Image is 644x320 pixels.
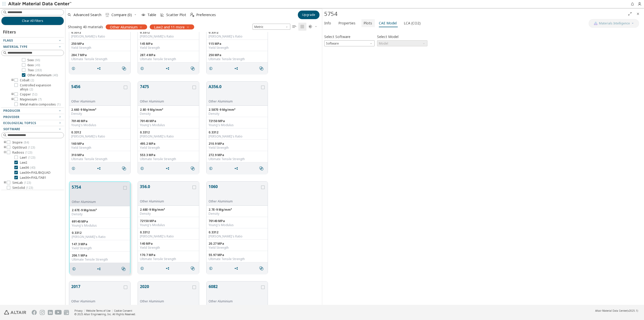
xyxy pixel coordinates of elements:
div: Other Aluminium [209,199,260,203]
div: [PERSON_NAME]'s Ratio [140,234,197,238]
button: Share [232,263,243,273]
div: Yield Strength [71,46,128,50]
div: 0.3312 [209,230,266,234]
span: Law2 [20,161,27,165]
div: 70140 MPa [140,119,197,123]
span: Metal matrix composites [20,102,60,106]
span: SimLab [12,181,31,185]
button: 5754 [72,184,122,200]
button: Details [138,163,148,173]
button: Similar search [257,163,268,173]
div: Yield Strength [140,246,197,250]
div: Other Aluminium [209,299,260,303]
button: Similar search [188,163,199,173]
div: [PERSON_NAME]'s Ratio [209,34,266,39]
div: Young's Modulus [72,224,128,228]
span: ( 84 ) [24,140,29,145]
div: 2.68E-9 Mg/mm³ [140,208,197,212]
div: 553.3 MPa [140,153,197,157]
i:  [122,66,126,70]
div: Ultimate Tensile Strength [209,257,266,261]
div: Ultimate Tensile Strength [209,57,266,61]
span: Producer [3,109,20,113]
span: Controlled expansion alloys [20,83,62,91]
button: Similar search [257,63,268,74]
div: Young's Modulus [209,223,266,227]
button: Close [634,10,642,18]
span: Cobalt [20,78,34,82]
div: Ultimate Tensile Strength [72,258,128,262]
a: Privacy [74,309,83,312]
button: Details [207,63,217,74]
button: 2020 [140,283,191,299]
button: Ecological Topics [1,120,64,126]
span: ( 123 ) [24,181,31,185]
div: 170.7 MPa [140,253,197,257]
div: 287.4 MPa [140,53,197,57]
div: [PERSON_NAME]'s Ratio [71,134,128,138]
div: Yield Strength [209,46,266,50]
i:  [300,25,304,29]
div: Yield Strength [140,46,197,50]
div: Yield Strength [140,146,197,150]
span: Preferences [196,13,216,17]
button: Full Screen [626,10,634,18]
div: 70140 MPa [71,119,128,123]
span: ( 52 ) [32,92,37,96]
i: toogle group [11,78,14,82]
div: 2.66E-9 Mg/mm³ [71,108,128,112]
button: Tile View [298,23,306,31]
i:  [259,66,263,70]
div: Ultimate Tensile Strength [209,157,266,161]
span: ( 283 ) [35,68,42,72]
div: 0.3312 [71,30,128,34]
span: OptiStruct [12,146,35,150]
button: 6082 [209,283,260,299]
i: toogle group [3,140,7,145]
span: Info [324,19,331,27]
div: Other Aluminium [140,99,191,103]
button: Share [232,163,243,173]
span: Metric [253,24,290,30]
span: CAE Model [379,19,397,27]
button: Similar search [120,163,130,173]
button: AI CopilotMaterials Intelligence [589,19,639,28]
span: Radioss [12,151,32,155]
div: Software [324,40,375,46]
div: Ultimate Tensile Strength [71,157,128,161]
span: Software [3,127,20,131]
span: ( 66 ) [35,58,40,62]
div: Filters [1,25,18,37]
button: Flags [1,38,64,44]
button: Table View [290,23,298,31]
div: Showing 40 materials [68,24,103,29]
button: Theme [306,23,319,31]
span: 5xxx [27,58,40,62]
button: A356.0 [209,84,260,99]
div: 0.3312 [140,130,197,134]
div: 250 MPa [209,53,266,57]
div: 2.587E-9 Mg/mm³ [209,108,266,112]
div: [PERSON_NAME]'s Ratio [140,34,197,39]
i:  [105,13,109,17]
span: Other Aluminium [27,73,58,77]
button: Details [207,263,217,273]
div: Young's Modulus [209,123,266,127]
div: [PERSON_NAME]'s Ratio [72,235,128,239]
button: Share [232,63,243,74]
div: Density [209,112,266,116]
button: 7475 [140,84,191,99]
div: Yield Strength [209,246,266,250]
button: Details [138,263,148,273]
span: Compare (0) [111,13,132,17]
span: Materials Intelligence [599,21,630,25]
div: Ultimate Tensile Strength [140,157,197,161]
div: Density [72,212,128,216]
button: Producer [1,108,64,114]
span: Flags [3,38,13,43]
i: toogle group [3,151,7,155]
div: 272.9 MPa [209,153,266,157]
span: ( 123 ) [28,145,35,150]
div: Young's Modulus [71,123,128,127]
span: Advanced Search [73,13,101,17]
